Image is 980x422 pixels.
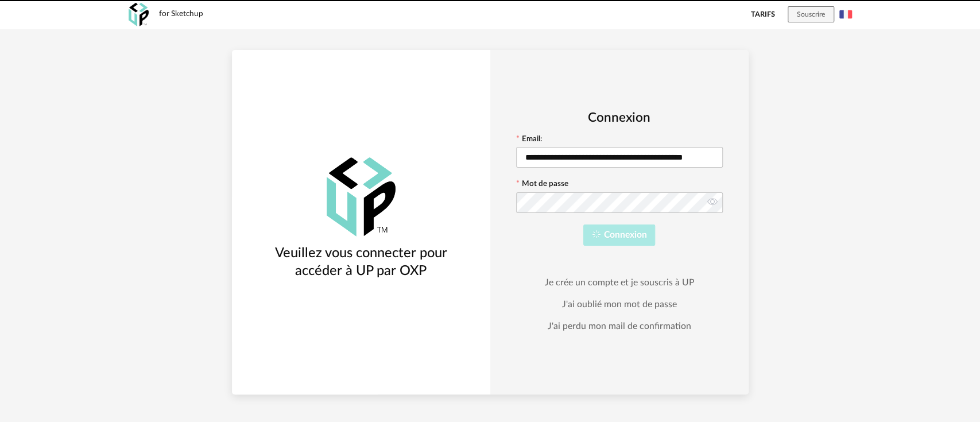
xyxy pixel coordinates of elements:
[562,299,677,310] a: J'ai oublié mon mot de passe
[516,135,542,146] label: Email:
[548,320,691,332] a: J'ai perdu mon mail de confirmation
[788,6,834,22] button: Souscrire
[839,8,852,21] img: fr
[545,277,694,288] a: Je crée un compte et je souscris à UP
[159,9,203,20] div: for Sketchup
[516,180,568,191] label: Mot de passe
[327,157,396,237] img: OXP
[797,11,825,18] span: Souscrire
[516,110,723,126] h2: Connexion
[253,245,470,280] h3: Veuillez vous connecter pour accéder à UP par OXP
[129,3,149,26] img: OXP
